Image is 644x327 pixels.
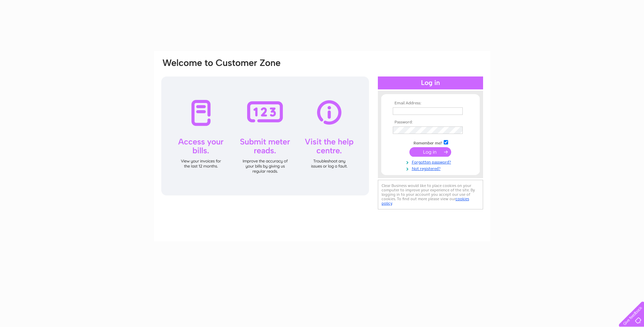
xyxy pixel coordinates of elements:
[382,196,469,206] a: cookies policy
[391,101,470,106] th: Email Address:
[391,120,470,125] th: Password:
[378,180,483,209] div: Clear Business would like to place cookies on your computer to improve your experience of the sit...
[393,158,470,165] a: Forgotten password?
[393,165,470,171] a: Not registered?
[391,139,470,146] td: Remember me?
[409,147,451,157] input: Submit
